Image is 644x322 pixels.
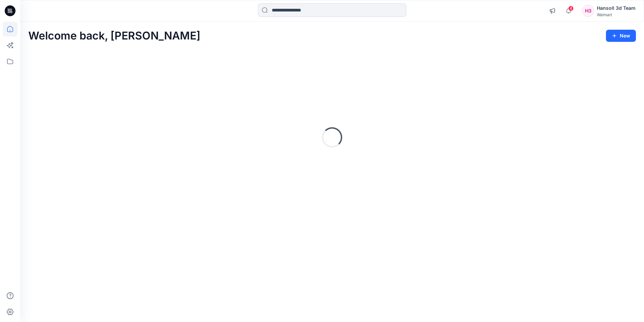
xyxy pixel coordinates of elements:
[606,30,636,42] button: New
[597,4,636,12] div: Hansoll 3d Team
[568,6,574,11] span: 4
[597,12,636,17] div: Walmart
[28,30,200,42] h2: Welcome back, [PERSON_NAME]
[582,5,594,17] div: H3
